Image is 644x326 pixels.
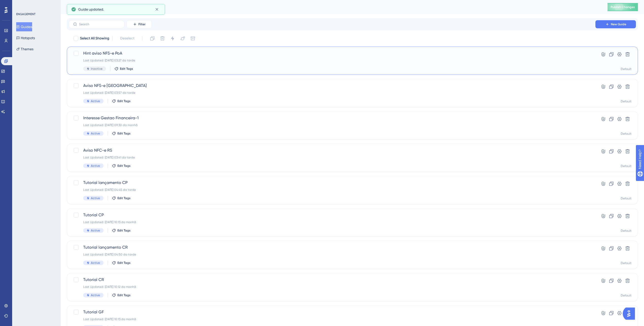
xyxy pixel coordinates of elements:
[112,99,131,103] button: Edit Tags
[83,115,581,121] span: Interesse Gestao Financeira-1
[83,244,581,250] span: Tutorial lançamento CR
[112,196,131,200] button: Edit Tags
[120,35,134,41] span: Deselect
[116,34,139,43] button: Deselect
[78,6,104,12] span: Guide updated.
[91,131,100,135] span: Active
[611,22,626,26] span: New Guide
[79,22,120,26] input: Search
[112,164,131,168] button: Edit Tags
[83,58,581,62] div: Last Updated: [DATE] 03:27 da tarde
[67,4,595,11] div: Guides
[83,317,581,321] div: Last Updated: [DATE] 10:13 da manhã
[117,228,131,232] span: Edit Tags
[91,196,100,200] span: Active
[621,67,632,71] div: Default
[621,229,632,233] div: Default
[112,261,131,265] button: Edit Tags
[80,35,109,41] span: Select All Showing
[112,293,131,297] button: Edit Tags
[83,309,581,315] span: Tutorial GF
[83,155,581,159] div: Last Updated: [DATE] 03:41 da tarde
[16,44,33,54] button: Themes
[117,164,131,168] span: Edit Tags
[83,188,581,192] div: Last Updated: [DATE] 04:45 da tarde
[621,132,632,136] div: Default
[83,220,581,224] div: Last Updated: [DATE] 10:13 da manhã
[608,3,638,11] button: Publish Changes
[83,277,581,283] span: Tutorial CR
[91,228,100,232] span: Active
[12,1,32,7] span: Need Help?
[117,261,131,265] span: Edit Tags
[117,196,131,200] span: Edit Tags
[83,147,581,153] span: Aviso NFC-e RS
[138,22,146,26] span: Filter
[595,20,636,28] button: New Guide
[127,20,152,28] button: Filter
[83,123,581,127] div: Last Updated: [DATE] 09:30 da manhã
[83,212,581,218] span: Tutorial CP
[83,91,581,95] div: Last Updated: [DATE] 03:57 da tarde
[611,5,635,9] span: Publish Changes
[112,131,131,135] button: Edit Tags
[91,164,100,168] span: Active
[114,67,133,71] button: Edit Tags
[83,83,581,89] span: Aviso NFS-e [GEOGRAPHIC_DATA]
[117,131,131,135] span: Edit Tags
[621,261,632,265] div: Default
[91,293,100,297] span: Active
[16,22,32,31] button: Guides
[621,196,632,200] div: Default
[83,180,581,186] span: Tutorial lançamento CP
[112,228,131,232] button: Edit Tags
[83,285,581,289] div: Last Updated: [DATE] 10:12 da manhã
[117,99,131,103] span: Edit Tags
[83,252,581,257] div: Last Updated: [DATE] 04:50 da tarde
[16,33,35,42] button: Hotspots
[117,293,131,297] span: Edit Tags
[621,164,632,168] div: Default
[16,12,35,16] div: ENGAGEMENT
[120,67,133,71] span: Edit Tags
[623,306,638,321] iframe: UserGuiding AI Assistant Launcher
[91,67,102,71] span: Inactive
[621,293,632,297] div: Default
[621,99,632,103] div: Default
[83,50,581,56] span: Hint aviso NFS-e PoA
[91,261,100,265] span: Active
[91,99,100,103] span: Active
